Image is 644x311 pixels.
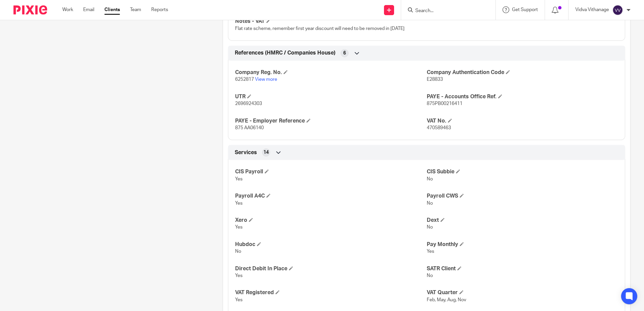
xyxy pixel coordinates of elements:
h4: Notes - VAT [235,18,426,25]
h4: PAYE - Accounts Office Ref. [427,93,618,100]
span: 2696924303 [235,101,262,106]
span: Yes [235,201,243,206]
a: View more [255,77,277,82]
span: Flat rate scheme, remember first year discount will need to be removed in [DATE] [235,26,405,31]
span: Yes [427,249,434,254]
a: Clients [104,6,120,13]
h4: Company Authentication Code [427,69,618,76]
h4: VAT Registered [235,289,426,296]
img: svg%3E [612,5,623,15]
h4: UTR [235,93,426,100]
h4: PAYE - Employer Reference [235,117,426,125]
h4: Payroll CWS [427,193,618,200]
span: 6 [343,50,346,57]
input: Search [415,8,475,14]
h4: Xero [235,217,426,224]
h4: Dext [427,217,618,224]
h4: Payroll A4C [235,193,426,200]
span: Feb, May, Aug, Nov [427,298,466,302]
span: 14 [263,149,269,156]
h4: VAT Quarter [427,289,618,296]
span: No [427,177,433,181]
span: References (HMRC / Companies House) [235,49,335,57]
span: E28833 [427,77,443,82]
a: Reports [151,6,168,13]
span: 875PB00216411 [427,101,462,106]
span: Yes [235,298,243,302]
span: Services [235,149,257,156]
span: Yes [235,177,243,181]
a: Team [130,6,141,13]
span: 6252817 [235,77,254,82]
h4: Hubdoc [235,241,426,248]
h4: SATR Client [427,265,618,272]
span: Yes [235,273,243,278]
img: Pixie [13,5,47,14]
span: 470589463 [427,126,451,130]
h4: Pay Monthly [427,241,618,248]
h4: CIS Payroll [235,168,426,175]
span: No [235,249,241,254]
h4: Company Reg. No. [235,69,426,76]
span: No [427,201,433,206]
h4: Direct Debit In Place [235,265,426,272]
a: Work [62,6,73,13]
span: Get Support [512,7,538,12]
span: No [427,273,433,278]
h4: CIS Subbie [427,168,618,175]
span: 875 AA06140 [235,126,264,130]
p: Vidva Vithanage [575,6,609,13]
a: Email [83,6,94,13]
h4: VAT No. [427,117,618,125]
span: No [427,225,433,230]
span: Yes [235,225,243,230]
